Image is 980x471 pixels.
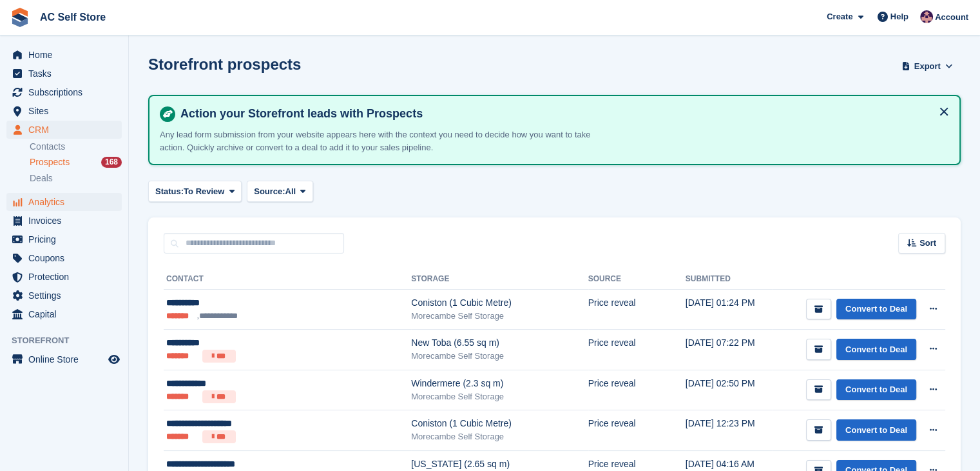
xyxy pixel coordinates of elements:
[28,350,106,368] span: Online Store
[919,237,936,250] span: Sort
[28,102,106,120] span: Sites
[10,8,30,27] img: stora-icon-8386f47178a22dfd0bd8f6a31ec36ba5ce8667c1dd55bd0f319d3a0aa187defe.svg
[588,269,686,290] th: Source
[6,83,122,101] a: menu
[6,305,122,323] a: menu
[101,157,122,168] div: 168
[28,121,106,139] span: CRM
[28,212,106,230] span: Invoices
[12,334,128,347] span: Storefront
[28,268,106,286] span: Protection
[588,410,686,451] td: Price reveal
[160,128,611,154] p: Any lead form submission from your website appears here with the context you need to decide how y...
[686,290,772,330] td: [DATE] 01:24 PM
[175,106,949,121] h4: Action your Storefront leads with Prospects
[28,305,106,323] span: Capital
[28,286,106,305] span: Settings
[164,269,411,290] th: Contact
[686,330,772,370] td: [DATE] 07:22 PM
[890,10,908,23] span: Help
[6,249,122,267] a: menu
[836,379,916,401] a: Convert to Deal
[247,181,313,202] button: Source: All
[6,102,122,120] a: menu
[184,185,224,198] span: To Review
[30,155,122,169] a: Prospects 168
[588,290,686,330] td: Price reveal
[30,172,122,185] a: Deals
[411,336,588,350] div: New Toba (6.55 sq m)
[155,185,184,198] span: Status:
[920,10,933,23] img: Ted Cox
[28,249,106,267] span: Coupons
[411,310,588,323] div: Morecambe Self Storage
[6,46,122,64] a: menu
[411,457,588,471] div: [US_STATE] (2.65 sq m)
[686,370,772,410] td: [DATE] 02:50 PM
[411,417,588,430] div: Coniston (1 Cubic Metre)
[30,172,53,185] span: Deals
[411,430,588,443] div: Morecambe Self Storage
[254,185,285,198] span: Source:
[6,65,122,83] a: menu
[686,410,772,451] td: [DATE] 12:23 PM
[411,269,588,290] th: Storage
[588,330,686,370] td: Price reveal
[935,11,968,24] span: Account
[285,185,296,198] span: All
[836,299,916,320] a: Convert to Deal
[827,10,852,23] span: Create
[411,296,588,310] div: Coniston (1 Cubic Metre)
[836,419,916,441] a: Convert to Deal
[588,370,686,410] td: Price reveal
[35,6,111,28] a: AC Self Store
[6,212,122,230] a: menu
[6,230,122,248] a: menu
[106,352,122,367] a: Preview store
[6,121,122,139] a: menu
[6,193,122,211] a: menu
[6,286,122,305] a: menu
[30,156,70,168] span: Prospects
[28,65,106,83] span: Tasks
[6,350,122,368] a: menu
[6,268,122,286] a: menu
[836,339,916,360] a: Convert to Deal
[411,377,588,390] div: Windermere (2.3 sq m)
[148,181,242,202] button: Status: To Review
[686,269,772,290] th: Submitted
[899,55,956,77] button: Export
[411,390,588,403] div: Morecambe Self Storage
[28,230,106,248] span: Pricing
[148,55,301,73] h1: Storefront prospects
[28,193,106,211] span: Analytics
[30,141,122,153] a: Contacts
[914,60,941,73] span: Export
[28,46,106,64] span: Home
[411,350,588,363] div: Morecambe Self Storage
[28,83,106,101] span: Subscriptions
